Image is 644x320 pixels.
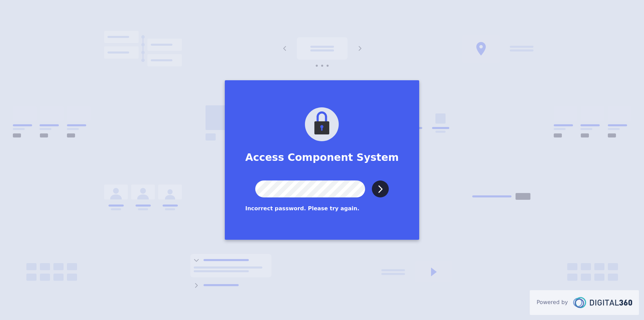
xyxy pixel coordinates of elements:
[245,151,399,164] h2: Access Component System
[245,205,399,213] div: Email Form failure
[536,298,568,306] div: Powered by
[530,290,639,315] a: Powered by
[372,180,389,197] input: Submit
[245,205,399,213] div: Incorrect password. Please try again.
[245,107,399,197] form: Email Form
